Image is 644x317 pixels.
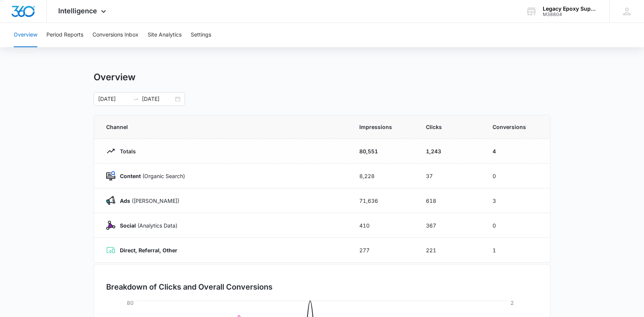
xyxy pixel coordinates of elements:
strong: Content [120,173,141,179]
div: account name [543,6,598,12]
strong: Direct, Referral, Other [120,247,177,253]
td: 80,551 [350,139,417,164]
td: 0 [483,164,550,188]
td: 37 [417,164,483,188]
td: 618 [417,188,483,213]
span: Clicks [426,123,474,131]
h1: Overview [94,72,135,83]
button: Overview [14,23,37,47]
strong: Ads [120,198,130,204]
button: Settings [191,23,211,47]
td: 71,636 [350,188,417,213]
td: 1,243 [417,139,483,164]
p: (Organic Search) [115,172,185,180]
span: Channel [106,123,341,131]
p: Totals [115,147,136,155]
h3: Breakdown of Clicks and Overall Conversions [106,281,273,293]
div: account id [543,12,598,17]
p: (Analytics Data) [115,221,177,229]
td: 367 [417,213,483,238]
button: Period Reports [46,23,83,47]
input: End date [142,95,174,103]
span: to [133,96,139,102]
span: Intelligence [58,7,97,15]
tspan: 2 [510,299,514,306]
span: Impressions [359,123,408,131]
input: Start date [98,95,130,103]
img: Content [106,171,115,180]
button: Site Analytics [148,23,182,47]
strong: Social [120,222,136,229]
tspan: 80 [127,299,134,306]
img: Social [106,221,115,230]
p: ([PERSON_NAME]) [115,197,179,205]
span: swap-right [133,96,139,102]
td: 277 [350,238,417,263]
td: 0 [483,213,550,238]
span: Conversions [493,123,538,131]
button: Conversions Inbox [92,23,139,47]
td: 1 [483,238,550,263]
img: Ads [106,196,115,205]
td: 4 [483,139,550,164]
td: 8,228 [350,164,417,188]
td: 221 [417,238,483,263]
td: 410 [350,213,417,238]
td: 3 [483,188,550,213]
